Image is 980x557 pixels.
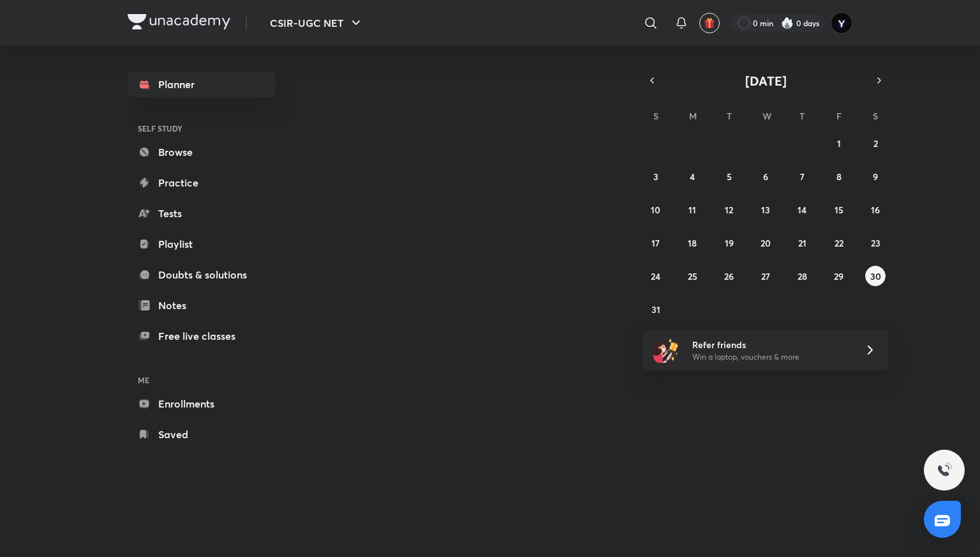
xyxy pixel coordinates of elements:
[865,199,886,220] button: August 16, 2025
[688,270,697,282] abbr: August 25, 2025
[798,204,806,216] abbr: August 14, 2025
[128,139,276,165] a: Browse
[836,171,842,183] abbr: August 8, 2025
[871,237,880,249] abbr: August 23, 2025
[682,166,702,187] button: August 4, 2025
[792,233,812,253] button: August 21, 2025
[873,110,878,122] abbr: Saturday
[829,166,849,187] button: August 8, 2025
[653,110,658,122] abbr: Sunday
[128,201,276,226] a: Tests
[761,204,770,216] abbr: August 13, 2025
[763,171,768,183] abbr: August 6, 2025
[692,351,849,363] p: Win a laptop, vouchers & more
[646,299,666,319] button: August 31, 2025
[646,266,666,286] button: August 24, 2025
[761,237,771,249] abbr: August 20, 2025
[128,391,276,416] a: Enrollments
[682,266,702,286] button: August 25, 2025
[761,270,770,282] abbr: August 27, 2025
[128,293,276,318] a: Notes
[829,199,849,220] button: August 15, 2025
[865,133,886,153] button: August 2, 2025
[682,199,702,220] button: August 11, 2025
[792,199,812,220] button: August 14, 2025
[699,13,720,33] button: avatar
[719,166,739,187] button: August 5, 2025
[128,323,276,349] a: Free live classes
[755,233,776,253] button: August 20, 2025
[865,233,886,253] button: August 23, 2025
[836,110,842,122] abbr: Friday
[128,118,276,139] h6: SELF STUDY
[798,270,807,282] abbr: August 28, 2025
[834,270,843,282] abbr: August 29, 2025
[835,237,843,249] abbr: August 22, 2025
[646,233,666,253] button: August 17, 2025
[651,204,660,216] abbr: August 10, 2025
[661,72,870,89] button: [DATE]
[646,166,666,187] button: August 3, 2025
[835,204,843,216] abbr: August 15, 2025
[798,237,806,249] abbr: August 21, 2025
[725,204,733,216] abbr: August 12, 2025
[682,233,702,253] button: August 18, 2025
[128,170,276,195] a: Practice
[128,369,276,391] h6: ME
[128,14,230,33] a: Company Logo
[937,462,952,478] img: ttu
[692,338,849,351] h6: Refer friends
[725,237,734,249] abbr: August 19, 2025
[688,204,696,216] abbr: August 11, 2025
[651,237,660,249] abbr: August 17, 2025
[128,262,276,287] a: Doubts & solutions
[829,266,849,286] button: August 29, 2025
[651,270,660,282] abbr: August 24, 2025
[727,110,732,122] abbr: Tuesday
[128,72,276,97] a: Planner
[755,166,776,187] button: August 6, 2025
[688,237,697,249] abbr: August 18, 2025
[865,266,886,286] button: August 30, 2025
[128,14,230,29] img: Company Logo
[689,110,697,122] abbr: Monday
[653,337,679,363] img: referral
[829,133,849,153] button: August 1, 2025
[871,204,880,216] abbr: August 16, 2025
[870,270,881,282] abbr: August 30, 2025
[829,233,849,253] button: August 22, 2025
[800,171,805,183] abbr: August 7, 2025
[724,270,734,282] abbr: August 26, 2025
[831,12,852,34] img: Yedhukrishna Nambiar
[792,266,812,286] button: August 28, 2025
[745,72,787,89] span: [DATE]
[262,10,371,36] button: CSIR-UGC NET
[799,110,805,122] abbr: Thursday
[653,171,658,183] abbr: August 3, 2025
[651,303,660,316] abbr: August 31, 2025
[646,199,666,220] button: August 10, 2025
[865,166,886,187] button: August 9, 2025
[128,422,276,447] a: Saved
[128,231,276,257] a: Playlist
[837,137,841,149] abbr: August 1, 2025
[719,233,739,253] button: August 19, 2025
[755,199,776,220] button: August 13, 2025
[762,110,771,122] abbr: Wednesday
[873,171,878,183] abbr: August 9, 2025
[727,171,732,183] abbr: August 5, 2025
[792,166,812,187] button: August 7, 2025
[781,17,794,29] img: streak
[704,17,715,29] img: avatar
[719,199,739,220] button: August 12, 2025
[873,137,878,149] abbr: August 2, 2025
[690,171,695,183] abbr: August 4, 2025
[719,266,739,286] button: August 26, 2025
[755,266,776,286] button: August 27, 2025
